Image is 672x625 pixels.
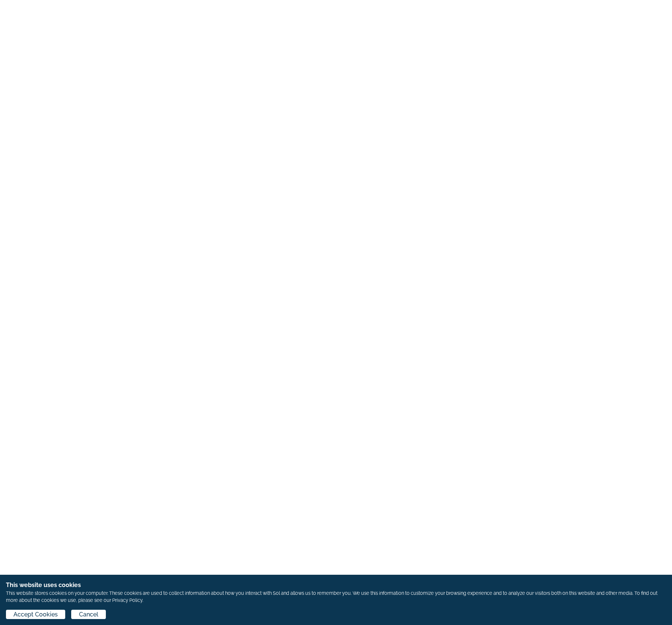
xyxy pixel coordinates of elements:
[6,590,666,604] p: This website stores cookies on your computer. These cookies are used to collect information about...
[71,610,105,619] button: Cancel
[6,581,666,590] h1: This website uses cookies
[13,610,58,619] span: Accept Cookies
[6,610,65,619] button: Accept Cookies
[79,610,98,619] span: Cancel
